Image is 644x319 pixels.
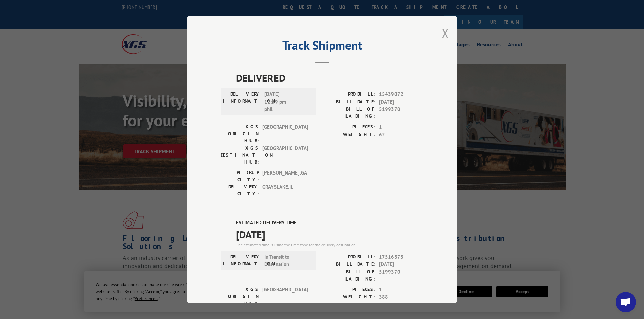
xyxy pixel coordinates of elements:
[379,253,424,261] span: 17516878
[379,131,424,139] span: 62
[322,131,376,139] label: WEIGHT:
[322,98,376,106] label: BILL DATE:
[264,253,310,268] span: In Transit to Destination
[322,293,376,301] label: WEIGHT:
[262,144,308,166] span: [GEOGRAPHIC_DATA]
[221,144,259,166] label: XGS DESTINATION HUB:
[379,261,424,268] span: [DATE]
[221,123,259,144] label: XGS ORIGIN HUB:
[221,286,259,307] label: XGS ORIGIN HUB:
[236,219,424,227] label: ESTIMATED DELIVERY TIME:
[221,41,424,53] h2: Track Shipment
[262,183,308,197] span: GRAYSLAKE , IL
[379,123,424,131] span: 1
[322,90,376,98] label: PROBILL:
[236,227,424,242] span: [DATE]
[379,293,424,301] span: 388
[442,24,449,42] button: Close modal
[223,253,261,268] label: DELIVERY INFORMATION:
[379,286,424,294] span: 1
[616,292,636,312] div: Open chat
[322,261,376,268] label: BILL DATE:
[221,183,259,197] label: DELIVERY CITY:
[262,123,308,144] span: [GEOGRAPHIC_DATA]
[322,286,376,294] label: PIECES:
[379,98,424,106] span: [DATE]
[262,169,308,183] span: [PERSON_NAME] , GA
[322,268,376,283] label: BILL OF LADING:
[379,268,424,283] span: 5199370
[262,286,308,307] span: [GEOGRAPHIC_DATA]
[223,90,261,113] label: DELIVERY INFORMATION:
[379,90,424,98] span: 15439072
[322,253,376,261] label: PROBILL:
[322,106,376,120] label: BILL OF LADING:
[379,106,424,120] span: 5199370
[236,242,424,248] div: The estimated time is using the time zone for the delivery destination.
[221,169,259,183] label: PICKUP CITY:
[264,90,310,113] span: [DATE] 12:59 pm phil
[236,70,424,85] span: DELIVERED
[322,123,376,131] label: PIECES:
